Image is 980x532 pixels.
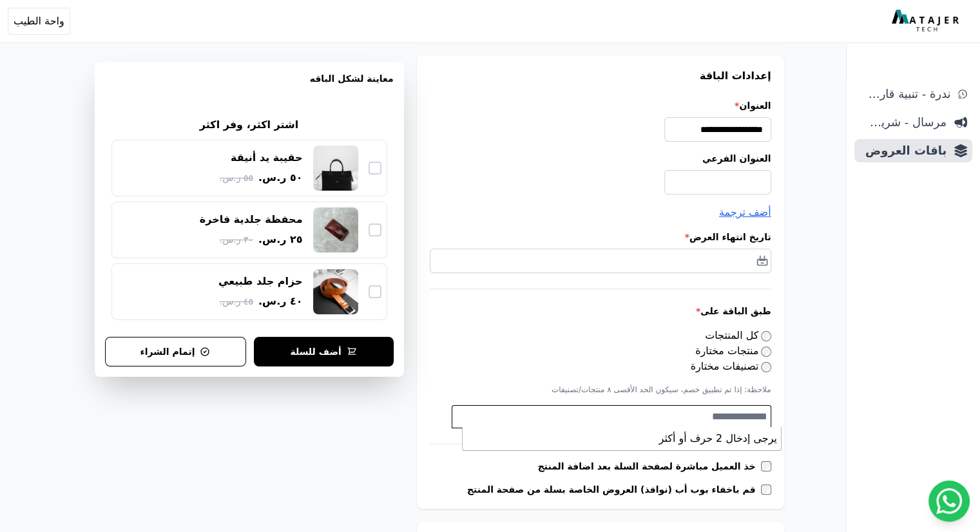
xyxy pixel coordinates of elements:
span: ٥٠ ر.س. [258,170,303,185]
span: باقات العروض [860,142,946,160]
li: يرجى إدخال 2 حرف أو أكثر [463,427,781,450]
span: ٥٥ ر.س. [220,171,253,185]
div: حقيبة يد أنيقة [231,151,302,165]
span: ٣٠ ر.س. [220,233,253,247]
h3: إعدادات الباقة [430,68,771,84]
input: كل المنتجات [761,331,771,341]
label: تاريخ انتهاء العرض [430,231,771,243]
label: طبق الباقة على [430,305,771,318]
span: ندرة - تنبية قارب علي النفاذ [860,85,950,103]
img: محفظة جلدية فاخرة [313,207,358,252]
label: العنوان [430,99,771,112]
img: MatajerTech Logo [892,10,962,33]
button: أضف ترجمة [719,205,771,220]
textarea: Search [452,409,767,424]
h3: معاينة لشكل الباقه [105,72,394,100]
label: العنوان الفرعي [430,152,771,165]
img: حقيبة يد أنيقة [313,146,358,191]
input: منتجات مختارة [761,347,771,357]
div: حزام جلد طبيعي [218,274,303,289]
label: كل المنتجات [705,329,771,341]
span: أضف ترجمة [719,206,771,218]
label: تصنيفات مختارة [691,360,771,372]
span: ٤٠ ر.س. [258,294,303,309]
label: خذ العميل مباشرة لصفحة السلة بعد اضافة المنتج [538,460,761,473]
input: تصنيفات مختارة [761,362,771,372]
span: واحة الطيب [14,14,64,29]
span: مرسال - شريط دعاية [860,113,946,131]
button: أضف للسلة [254,337,394,366]
label: قم باخفاء بوب أب (نوافذ) العروض الخاصة بسلة من صفحة المنتج [467,483,761,496]
span: ٢٥ ر.س. [258,232,303,247]
h2: اشتر اكثر، وفر اكثر [200,117,298,133]
button: واحة الطيب [8,8,70,35]
span: ٤٥ ر.س. [220,295,253,309]
img: حزام جلد طبيعي [313,269,358,314]
label: منتجات مختارة [695,345,771,357]
div: محفظة جلدية فاخرة [200,213,303,227]
p: ملاحظة: إذا تم تطبيق خصم، سيكون الحد الأقصى ٨ منتجات/تصنيفات [430,385,771,395]
button: إتمام الشراء [105,337,246,366]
